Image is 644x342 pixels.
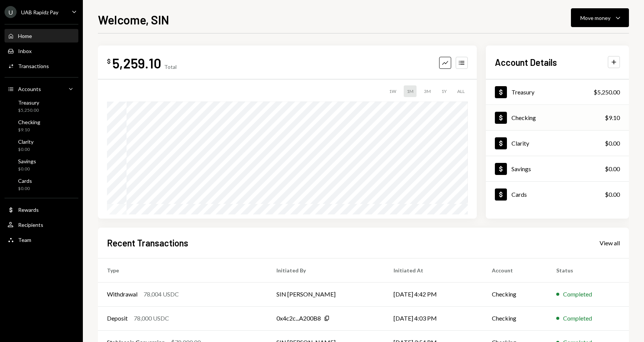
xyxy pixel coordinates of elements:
[421,85,434,97] div: 3M
[486,105,629,130] a: Checking$9.10
[5,117,78,135] a: Checking$9.10
[5,218,78,231] a: Recipients
[438,85,450,97] div: 1Y
[5,175,78,193] a: Cards$0.00
[385,282,483,306] td: [DATE] 4:42 PM
[563,290,592,299] div: Completed
[18,158,36,164] div: Savings
[486,79,629,105] a: Treasury$5,250.00
[134,314,169,323] div: 78,000 USDC
[18,63,49,69] div: Transactions
[486,131,629,156] a: Clarity$0.00
[385,258,483,282] th: Initiated At
[107,314,128,323] div: Deposit
[547,258,629,282] th: Status
[5,136,78,154] a: Clarity$0.00
[112,55,161,71] div: 5,259.10
[18,33,32,39] div: Home
[511,165,531,172] div: Savings
[385,306,483,330] td: [DATE] 4:03 PM
[267,282,385,306] td: SIN [PERSON_NAME]
[18,237,31,243] div: Team
[18,207,39,213] div: Rewards
[5,233,78,246] a: Team
[594,88,620,97] div: $5,250.00
[18,86,41,92] div: Accounts
[486,182,629,207] a: Cards$0.00
[580,14,610,22] div: Move money
[98,12,169,27] h1: Welcome, SIN
[495,56,557,68] h2: Account Details
[18,48,32,54] div: Inbox
[5,156,78,174] a: Savings$0.00
[18,146,34,153] div: $0.00
[483,306,547,330] td: Checking
[5,82,78,96] a: Accounts
[386,85,399,97] div: 1W
[511,140,529,147] div: Clarity
[511,191,527,198] div: Cards
[483,258,547,282] th: Account
[563,314,592,323] div: Completed
[486,156,629,181] a: Savings$0.00
[18,185,32,192] div: $0.00
[18,166,36,172] div: $0.00
[143,290,179,299] div: 78,004 USDC
[605,139,620,148] div: $0.00
[18,178,32,184] div: Cards
[18,222,43,228] div: Recipients
[107,58,111,65] div: $
[18,127,40,133] div: $9.10
[5,59,78,73] a: Transactions
[18,99,39,106] div: Treasury
[483,282,547,306] td: Checking
[5,44,78,58] a: Inbox
[600,239,620,247] div: View all
[404,85,417,97] div: 1M
[571,8,629,27] button: Move money
[98,258,267,282] th: Type
[18,119,40,125] div: Checking
[107,290,137,299] div: Withdrawal
[276,314,321,323] div: 0x4c2c...A200B8
[511,114,536,121] div: Checking
[5,203,78,216] a: Rewards
[511,88,534,96] div: Treasury
[605,164,620,173] div: $0.00
[5,97,78,115] a: Treasury$5,250.00
[21,9,58,15] div: UAB Rapidz Pay
[18,138,34,145] div: Clarity
[164,64,177,70] div: Total
[5,6,17,18] div: U
[600,239,620,247] a: View all
[605,190,620,199] div: $0.00
[5,29,78,43] a: Home
[267,258,385,282] th: Initiated By
[107,237,188,249] h2: Recent Transactions
[18,107,39,114] div: $5,250.00
[605,113,620,122] div: $9.10
[454,85,468,97] div: ALL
